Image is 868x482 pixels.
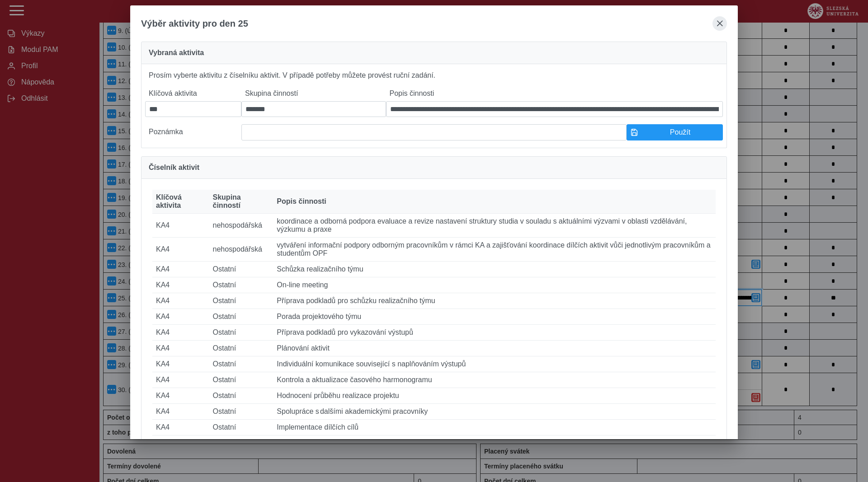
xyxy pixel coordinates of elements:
span: Číselník aktivit [149,164,199,171]
span: Klíčová aktivita [156,193,206,210]
span: Vybraná aktivita [149,49,204,56]
label: Popis činnosti [386,86,723,101]
td: KA4 [152,404,209,420]
td: Plánování aktivit [273,341,716,356]
td: Zpracovávání materiálů pro vykazování dílčích výstupů [273,435,716,451]
span: Výběr aktivity pro den 25 [141,19,248,29]
td: KA4 [152,262,209,277]
td: KA4 [152,435,209,451]
span: Popis činnosti [277,197,326,206]
td: KA4 [152,293,209,309]
label: Poznámka [145,124,241,140]
td: Ostatní [209,309,274,325]
td: Kontrola a aktualizace časového harmonogramu [273,372,716,388]
td: Hodnocení průběhu realizace projektu [273,388,716,404]
td: Implementace dílčích cílů [273,420,716,435]
div: Prosím vyberte aktivitu z číselníku aktivit. V případě potřeby můžete provést ruční zadání. [141,64,727,148]
td: KA4 [152,420,209,435]
td: KA4 [152,238,209,262]
td: Příprava podkladů pro vykazování výstupů [273,325,716,341]
td: KA4 [152,341,209,356]
td: Ostatní [209,325,274,341]
td: nehospodářská [209,238,274,262]
td: vytváření informační podpory odborným pracovníkům v rámci KA a zajišťování koordinace dílčích akt... [273,238,716,262]
td: Individuální komunikace související s naplňováním výstupů [273,356,716,372]
td: nehospodářská [209,214,274,238]
td: On-line meeting [273,277,716,293]
button: close [712,16,727,31]
td: Schůzka realizačního týmu [273,262,716,277]
td: Ostatní [209,420,274,435]
td: Ostatní [209,341,274,356]
td: Ostatní [209,372,274,388]
td: koordinace a odborná podpora evaluace a revize nastavení struktury studia v souladu s aktuálními ... [273,214,716,238]
td: KA4 [152,277,209,293]
td: KA4 [152,372,209,388]
td: KA4 [152,356,209,372]
span: Skupina činností [213,193,270,210]
td: Ostatní [209,262,274,277]
button: Použít [627,124,723,140]
span: Použít [642,128,719,136]
td: Ostatní [209,404,274,420]
td: KA4 [152,309,209,325]
td: KA4 [152,388,209,404]
td: Ostatní [209,293,274,309]
td: KA4 [152,214,209,238]
td: Ostatní [209,277,274,293]
td: Ostatní [209,388,274,404]
td: Porada projektového týmu [273,309,716,325]
td: Spolupráce s dalšími akademickými pracovníky [273,404,716,420]
td: Ostatní [209,435,274,451]
label: Skupina činností [241,86,386,101]
label: Klíčová aktivita [145,86,241,101]
td: Ostatní [209,356,274,372]
td: Příprava podkladů pro schůzku realizačního týmu [273,293,716,309]
td: KA4 [152,325,209,341]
